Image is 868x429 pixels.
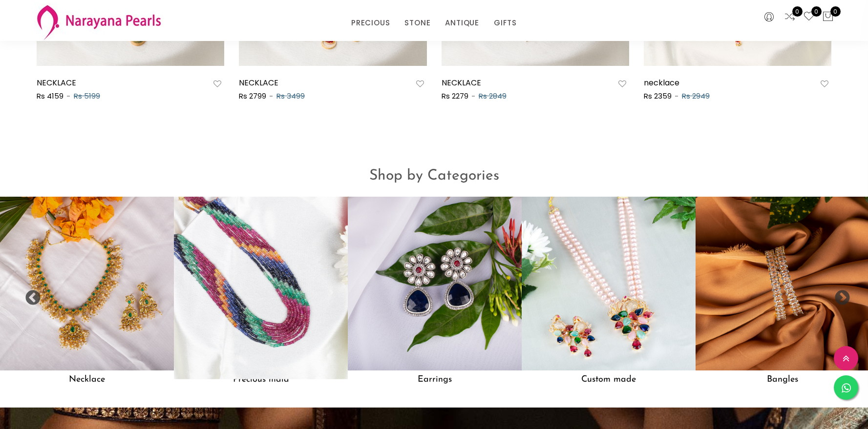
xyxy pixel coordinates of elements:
[413,78,427,90] button: Add to wishlist
[818,78,831,90] button: Add to wishlist
[792,6,803,17] span: 0
[74,91,100,101] span: Rs 5199
[276,91,305,101] span: Rs 3499
[522,370,696,389] h5: Custom made
[351,16,390,30] a: PRECIOUS
[830,6,841,17] span: 0
[811,6,822,17] span: 0
[834,290,844,300] button: Next
[211,78,224,90] button: Add to wishlist
[348,197,522,370] img: Earrings
[644,77,679,88] a: necklace
[445,16,479,30] a: ANTIQUE
[239,77,278,88] a: NECKLACE
[174,370,348,389] h5: Precious mala
[442,77,481,88] a: NECKLACE
[24,290,34,300] button: Previous
[644,91,672,101] span: Rs 2359
[37,77,76,88] a: NECKLACE
[442,91,468,101] span: Rs 2279
[37,91,64,101] span: Rs 4159
[165,188,357,379] img: Precious mala
[822,11,834,23] button: 0
[803,11,815,23] a: 0
[404,16,430,30] a: STONE
[348,370,522,389] h5: Earrings
[494,16,517,30] a: GIFTS
[784,11,796,23] a: 0
[522,197,696,370] img: Custom made
[239,91,266,101] span: Rs 2799
[479,91,507,101] span: Rs 2849
[682,91,710,101] span: Rs 2949
[615,78,629,90] button: Add to wishlist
